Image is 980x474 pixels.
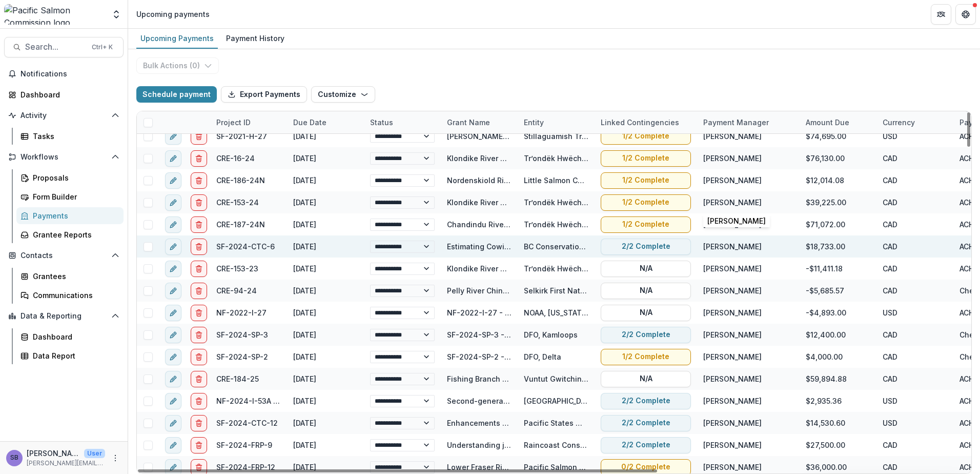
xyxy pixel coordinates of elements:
span: Workflows [21,153,107,162]
div: Entity [518,117,550,128]
div: Due Date [287,111,364,133]
div: SF-2021-H-27 [216,131,267,142]
div: CRE-16-24 [216,153,255,164]
div: [DATE] [287,346,364,368]
a: Klondike River Chinook Stock Restoration – Year 7 [447,198,626,207]
a: Pelly River Chinook Salmon Sonar Program (2024) [447,286,626,295]
button: 1/2 Complete [601,128,691,145]
div: [DATE] [287,302,364,324]
div: [PERSON_NAME] [703,373,762,384]
a: Upcoming Payments [136,29,218,49]
div: [PERSON_NAME] [703,197,762,208]
a: BC Conservation Foundation (Nanaimo Office) [524,242,690,251]
button: edit [165,128,181,145]
button: edit [165,150,181,167]
div: -$11,411.18 [800,258,876,280]
a: Trʼondëk Hwëchʼin Government [524,198,637,207]
div: [DATE] [287,147,364,169]
button: edit [165,305,181,321]
button: 2/2 Complete [601,393,691,409]
div: SF-2024-FRP-12 [216,462,275,472]
div: Entity [518,111,595,133]
div: Linked Contingencies [595,111,697,133]
a: Trʼondëk Hwëchʼin Government [524,220,637,229]
button: edit [165,172,181,189]
div: [PERSON_NAME] [703,462,762,472]
div: [DATE] [287,235,364,258]
div: SF-2024-CTC-12 [216,418,278,428]
button: edit [165,371,181,387]
div: [PERSON_NAME] [703,329,762,340]
button: Open Activity [4,107,124,124]
div: Upcoming Payments [136,31,218,46]
div: Payment History [222,31,289,46]
div: NF-2024-I-53A (UAF) [216,396,281,406]
a: Dashboard [4,86,124,103]
div: [DATE] [287,258,364,280]
div: Ctrl + K [90,42,115,53]
div: [PERSON_NAME] [703,131,762,142]
div: Currency [876,111,953,133]
div: $12,400.00 [800,324,876,346]
a: Grantees [16,268,124,285]
a: Understanding juvenile sockeye salmon habitat utilization in the [GEOGRAPHIC_DATA] and estuary, [... [447,441,876,449]
div: CAD [883,440,897,450]
a: Dashboard [16,328,124,345]
div: [DATE] [287,125,364,147]
div: [DATE] [287,390,364,412]
div: Amount Due [800,111,876,133]
span: Activity [21,111,107,120]
div: Status [364,111,441,133]
div: CAD [883,219,897,230]
button: delete [191,239,207,255]
a: Raincoast Conservation Foundation [524,441,652,449]
div: CAD [883,263,897,274]
div: Grant Name [441,111,518,133]
a: NF-2022-I-27 - Northern Boundary Area Sockeye Salmon Genetic Stock Identification for 2022 [447,308,788,317]
div: CRE-94-24 [216,285,257,296]
a: Grantee Reports [16,226,124,243]
div: Data Report [33,350,115,361]
button: Bulk Actions (0) [136,57,219,74]
div: SF-2024-CTC-6 [216,241,275,252]
button: 2/2 Complete [601,239,691,255]
div: [PERSON_NAME] [703,241,762,252]
a: Chandindu River and Rosebud Creek Chinook and Chum salmon investigations [447,220,731,229]
button: 1/2 Complete [601,172,691,189]
button: edit [165,349,181,365]
div: [DATE] [287,191,364,213]
div: CRE-153-23 [216,263,258,274]
button: delete [191,128,207,145]
div: Payment Manager [697,111,800,133]
div: $39,225.00 [800,191,876,213]
div: -$4,893.00 [800,302,876,324]
div: CAD [883,153,897,164]
a: Lower Fraser River Gillnet Test Fishery Site Evaluation [447,463,641,471]
button: Notifications [4,66,124,82]
button: More [109,452,121,464]
div: SF-2024-SP-2 [216,351,268,362]
div: Tasks [33,131,115,142]
div: Upcoming payments [136,9,210,19]
div: $4,000.00 [800,346,876,368]
div: $59,894.88 [800,368,876,390]
div: Project ID [210,111,287,133]
a: [GEOGRAPHIC_DATA][US_STATE], College of Fisheries and Ocean Sciences, [GEOGRAPHIC_DATA] [524,397,867,405]
div: [DATE] [287,412,364,434]
a: Klondike River Chinook Stock Restoration – Year 6 [447,264,626,273]
a: Communications [16,287,124,304]
button: 2/2 Complete [601,327,691,343]
div: Grant Name [441,117,496,128]
button: 2/2 Complete [601,415,691,431]
div: Proposals [33,172,115,183]
button: delete [191,349,207,365]
div: $12,014.08 [800,169,876,191]
button: edit [165,261,181,277]
div: SF-2024-SP-3 [216,329,268,340]
a: Fishing Branch River Chum Spawning and Seasonal Dewatering [447,374,676,383]
div: Grantees [33,271,115,282]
